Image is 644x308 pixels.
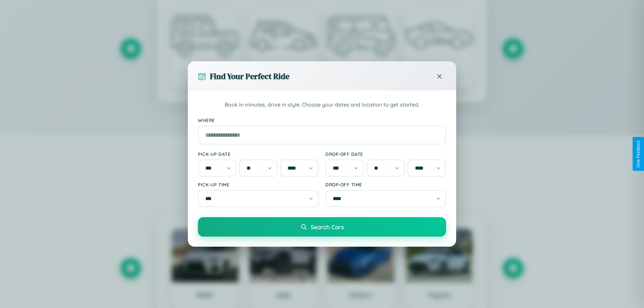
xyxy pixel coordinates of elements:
p: Book in minutes, drive in style. Choose your dates and location to get started. [198,101,446,109]
label: Drop-off Date [325,151,446,157]
label: Where [198,117,446,123]
label: Pick-up Time [198,182,319,187]
button: Search Cars [198,217,446,237]
span: Search Cars [311,223,344,231]
label: Pick-up Date [198,151,319,157]
h3: Find Your Perfect Ride [210,71,289,82]
label: Drop-off Time [325,182,446,187]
